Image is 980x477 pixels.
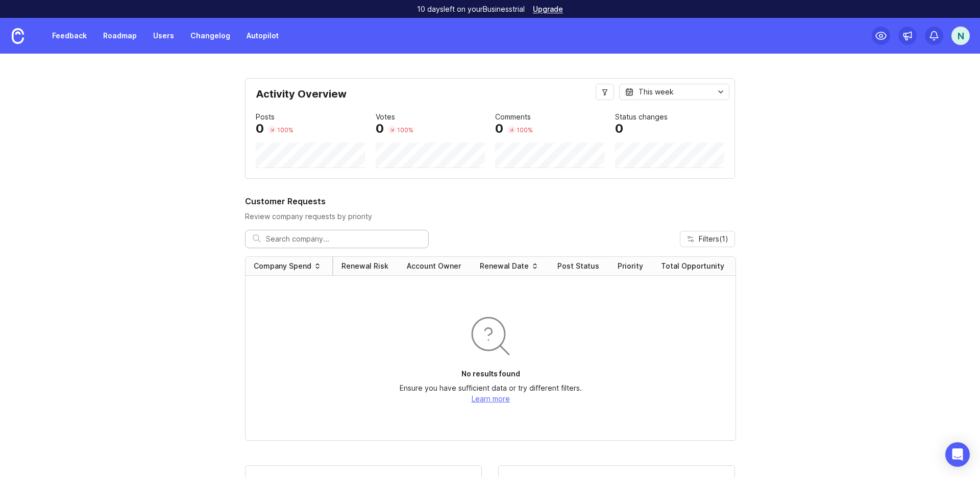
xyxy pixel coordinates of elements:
[240,27,285,45] a: Autopilot
[397,126,413,134] div: 100 %
[713,88,729,96] svg: toggle icon
[184,27,236,45] a: Changelog
[266,233,421,245] input: Search company...
[557,261,599,271] div: Post Status
[680,231,735,247] button: Filters(1)
[495,123,503,135] div: 0
[618,261,643,271] div: Priority
[256,123,264,135] div: 0
[480,261,529,271] div: Renewal Date
[245,195,735,207] h2: Customer Requests
[97,27,143,45] a: Roadmap
[699,234,728,244] span: Filters
[245,211,735,222] p: Review company requests by priority
[951,27,970,45] button: N
[466,312,515,361] img: svg+xml;base64,PHN2ZyB3aWR0aD0iOTYiIGhlaWdodD0iOTYiIGZpbGw9Im5vbmUiIHhtbG5zPSJodHRwOi8vd3d3LnczLm...
[417,4,525,14] p: 10 days left on your Business trial
[495,111,531,123] div: Comments
[400,383,582,393] p: Ensure you have sufficient data or try different filters.
[461,369,520,379] p: No results found
[639,86,674,98] div: This week
[12,28,24,44] img: Canny Home
[407,261,461,271] div: Account Owner
[615,111,668,123] div: Status changes
[46,27,93,45] a: Feedback
[376,123,384,135] div: 0
[256,111,275,123] div: Posts
[945,442,970,467] div: Open Intercom Messenger
[341,261,388,271] div: Renewal Risk
[533,6,563,13] a: Upgrade
[517,126,533,134] div: 100 %
[719,234,728,243] span: ( 1 )
[147,27,180,45] a: Users
[472,394,510,403] a: Learn more
[256,89,724,107] div: Activity Overview
[615,123,623,135] div: 0
[277,126,293,134] div: 100 %
[661,261,724,271] div: Total Opportunity
[254,261,311,271] div: Company Spend
[376,111,395,123] div: Votes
